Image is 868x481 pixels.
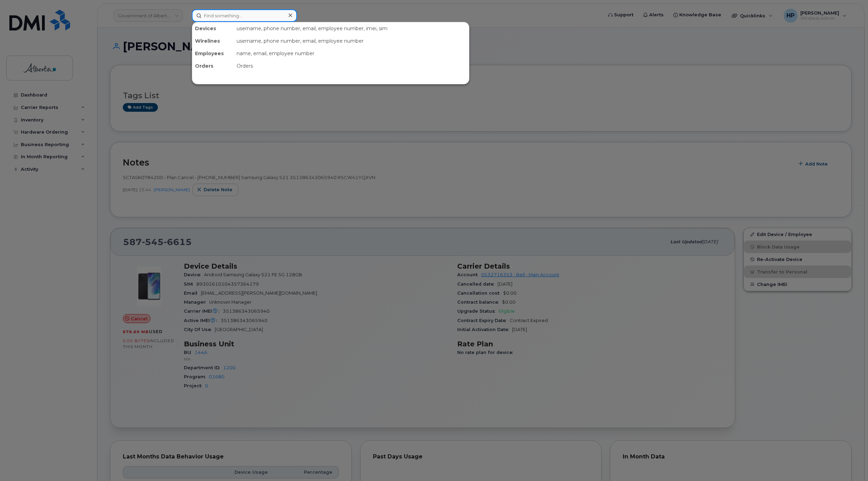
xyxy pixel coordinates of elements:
div: username, phone number, email, employee number [234,35,469,47]
div: Employees [192,47,234,60]
div: Wirelines [192,35,234,47]
div: name, email, employee number [234,47,469,60]
div: Orders [192,60,234,72]
div: Devices [192,22,234,35]
div: username, phone number, email, employee number, imei, sim [234,22,469,35]
div: Orders [234,60,469,72]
